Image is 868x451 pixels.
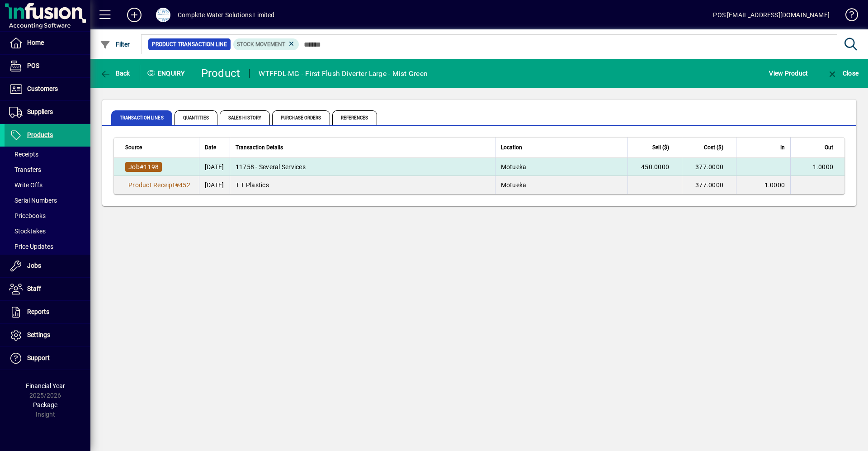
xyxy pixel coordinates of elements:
a: Suppliers [5,101,90,123]
td: 377.0000 [682,158,736,176]
span: Products [27,131,53,138]
a: Product Receipt#452 [125,180,193,190]
div: Cost ($) [688,142,731,152]
div: Sell ($) [633,142,677,152]
a: Settings [5,324,90,347]
span: Transaction Lines [111,110,172,125]
span: # [175,181,179,189]
a: Jobs [5,255,90,277]
a: Reports [5,301,90,323]
span: Sell ($) [652,142,669,152]
span: Motueka [501,181,527,189]
span: Purchase Orders [272,110,330,125]
span: Back [100,70,130,77]
span: References [332,110,377,125]
span: 1.0000 [764,181,785,189]
span: Pricebooks [9,212,46,219]
a: Write Offs [5,177,90,193]
td: 450.0000 [627,158,682,176]
mat-chip: Product Transaction Type: Stock movement [233,38,299,50]
span: 452 [179,181,190,189]
span: Financial Year [26,382,65,389]
td: T T Plastics [230,176,495,194]
a: Pricebooks [5,208,90,223]
a: Staff [5,278,90,300]
div: WTFFDL-MG - First Flush Diverter Large - Mist Green [259,66,428,81]
span: # [140,163,144,171]
span: Serial Numbers [9,197,57,204]
span: Reports [27,308,49,315]
span: Sales History [220,110,270,125]
div: Source [125,142,193,152]
button: Back [98,65,132,81]
span: View Product [769,66,808,81]
span: Date [205,142,216,152]
span: Write Offs [9,181,42,189]
div: Date [205,142,224,152]
button: Profile [149,7,178,23]
a: Serial Numbers [5,193,90,208]
span: Stocktakes [9,228,46,235]
span: Location [501,142,522,152]
a: Knowledge Base [839,2,857,31]
td: 377.0000 [682,176,736,194]
span: Product Receipt [128,181,175,189]
div: Enquiry [140,66,194,81]
span: Receipts [9,151,38,158]
span: Product Transaction Line [152,40,227,49]
span: Out [825,142,833,152]
span: Support [27,354,50,361]
a: Customers [5,78,90,100]
span: Suppliers [27,108,53,115]
a: Price Updates [5,239,90,254]
span: Jobs [27,262,41,269]
div: Product [201,66,241,81]
span: Job [128,163,140,171]
span: 1.0000 [813,163,834,171]
a: Receipts [5,147,90,162]
td: [DATE] [199,176,230,194]
span: Home [27,39,44,46]
td: 11758 - Several Services [230,158,495,176]
span: Transaction Details [236,142,283,152]
button: View Product [767,65,810,81]
a: Transfers [5,162,90,177]
app-page-header-button: Back [90,65,140,81]
div: Complete Water Solutions Limited [178,8,275,22]
button: Filter [98,36,132,52]
span: Stock movement [237,41,285,47]
button: Add [120,7,149,23]
app-page-header-button: Close enquiry [817,65,868,81]
span: Settings [27,331,50,338]
span: In [780,142,785,152]
span: POS [27,62,39,69]
span: Package [33,401,57,408]
span: Staff [27,285,41,292]
div: POS [EMAIL_ADDRESS][DOMAIN_NAME] [713,8,830,22]
span: Motueka [501,163,527,171]
span: Filter [100,41,130,48]
div: Location [501,142,622,152]
span: Close [827,70,859,77]
button: Close [825,65,861,81]
span: Customers [27,85,58,92]
a: Job#1198 [125,162,162,172]
a: Stocktakes [5,223,90,239]
span: Transfers [9,166,41,173]
span: Quantities [175,110,217,125]
a: POS [5,55,90,77]
span: Cost ($) [704,142,723,152]
span: Source [125,142,142,152]
span: Price Updates [9,243,53,250]
a: Support [5,347,90,370]
td: [DATE] [199,158,230,176]
a: Home [5,32,90,54]
span: 1198 [144,163,159,171]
